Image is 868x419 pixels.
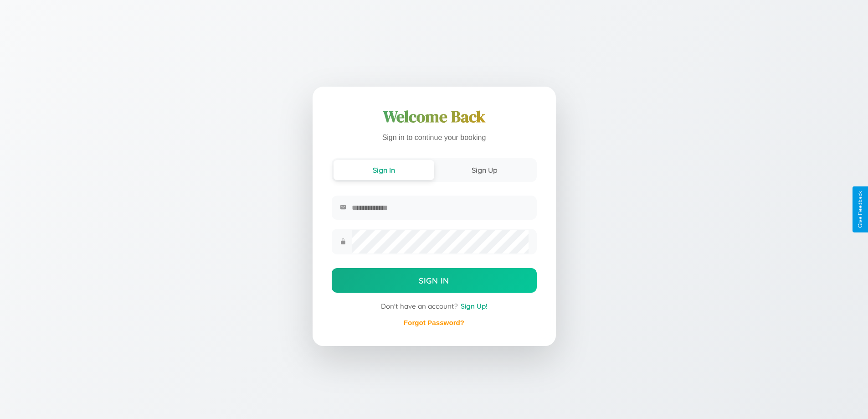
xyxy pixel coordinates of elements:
button: Sign In [334,160,434,180]
div: Give Feedback [857,191,863,228]
span: Sign Up! [461,302,488,310]
div: Don't have an account? [332,302,537,310]
button: Sign In [332,268,537,293]
p: Sign in to continue your booking [332,131,537,145]
h1: Welcome Back [332,106,537,128]
a: Forgot Password? [404,319,464,326]
button: Sign Up [434,160,535,180]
